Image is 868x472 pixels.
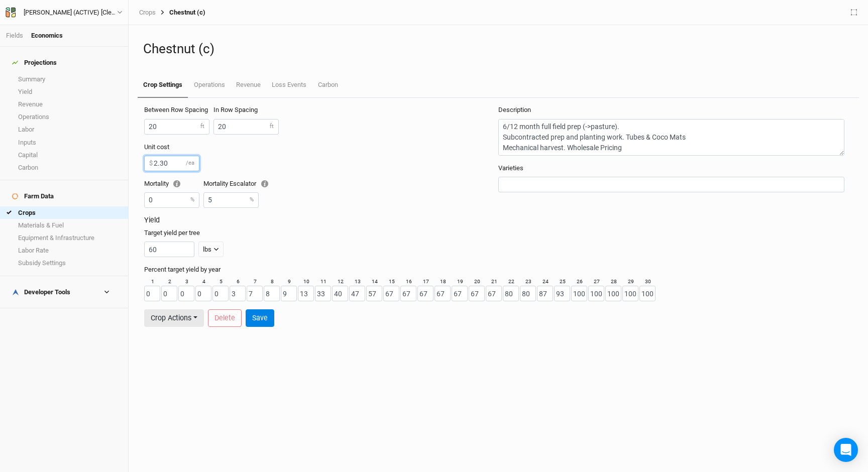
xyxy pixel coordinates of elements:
[254,278,257,286] label: 7
[188,73,230,97] a: Operations
[250,196,254,204] label: %
[270,123,274,131] label: ft
[389,278,395,286] label: 15
[144,216,852,224] h3: Yield
[474,278,480,286] label: 20
[220,278,223,286] label: 5
[834,438,858,462] div: Open Intercom Messenger
[138,73,188,98] a: Crop Settings
[6,282,122,302] h4: Developer Tools
[611,278,617,286] label: 28
[266,73,312,97] a: Loss Events
[203,245,211,255] div: lbs
[24,8,117,18] div: [PERSON_NAME] (ACTIVE) [Cleaned up OpEx]
[139,9,156,17] a: Crops
[144,228,200,238] label: Target yield per tree
[312,73,344,97] a: Carbon
[423,278,429,286] label: 17
[645,278,651,286] label: 30
[594,278,600,286] label: 27
[172,179,181,188] div: Tooltip anchor
[260,179,269,188] div: Tooltip anchor
[186,159,194,167] label: /ea
[12,288,70,296] div: Developer Tools
[190,196,194,204] label: %
[12,59,57,67] div: Projections
[491,278,497,286] label: 21
[237,278,240,286] label: 6
[628,278,634,286] label: 29
[144,309,204,327] button: Crop Actions
[303,278,309,286] label: 10
[560,278,566,286] label: 25
[406,278,412,286] label: 16
[246,309,274,327] button: Save
[200,123,204,131] label: ft
[144,265,221,274] label: Percent target yield by year
[144,143,169,152] label: Unit cost
[498,164,523,173] label: Varieties
[144,179,169,188] label: Mortality
[143,41,853,57] h1: Chestnut (c)
[6,32,23,39] a: Fields
[31,31,63,40] div: Economics
[288,278,291,286] label: 9
[355,278,361,286] label: 13
[202,278,205,286] label: 4
[168,278,171,286] label: 2
[525,278,531,286] label: 23
[144,105,208,114] label: Between Row Spacing
[320,278,327,286] label: 11
[440,278,446,286] label: 18
[498,105,531,114] label: Description
[372,278,378,286] label: 14
[149,159,153,168] label: $
[5,7,123,18] button: [PERSON_NAME] (ACTIVE) [Cleaned up OpEx]
[457,278,463,286] label: 19
[151,278,154,286] label: 1
[542,278,549,286] label: 24
[271,278,274,286] label: 8
[185,278,188,286] label: 3
[208,309,242,327] button: Delete
[231,73,266,97] a: Revenue
[213,105,258,114] label: In Row Spacing
[577,278,583,286] label: 26
[24,8,117,18] div: Warehime (ACTIVE) [Cleaned up OpEx]
[156,9,205,17] div: Chestnut (c)
[203,179,256,188] label: Mortality Escalator
[198,242,224,257] button: lbs
[338,278,344,286] label: 12
[508,278,514,286] label: 22
[12,192,54,200] div: Farm Data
